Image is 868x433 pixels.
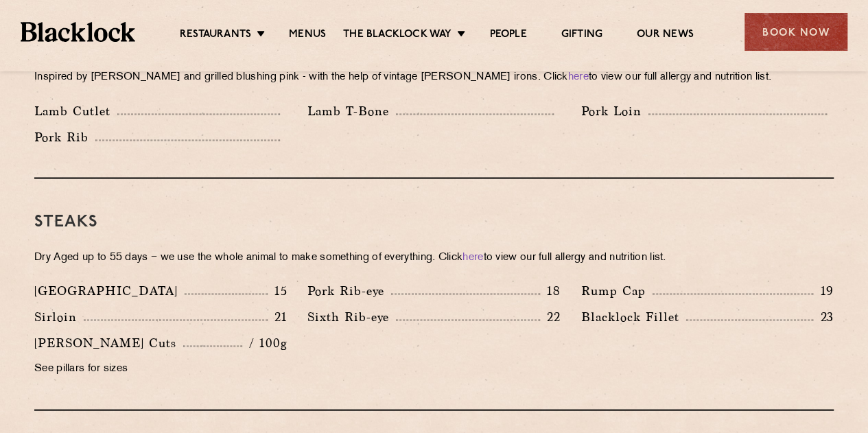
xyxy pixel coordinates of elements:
p: 19 [813,281,834,299]
p: Rump Cap [581,281,653,300]
a: Our News [637,28,694,43]
a: Gifting [561,28,602,43]
p: 15 [268,281,288,299]
p: Lamb Cutlet [34,101,117,120]
a: here [568,72,589,82]
a: here [462,252,483,262]
div: Book Now [744,13,847,51]
h3: Steaks [34,213,834,231]
p: [GEOGRAPHIC_DATA] [34,281,185,300]
p: Pork Rib [34,127,95,146]
p: Sirloin [34,307,84,326]
p: See pillars for sizes [34,359,287,378]
p: Sixth Rib-eye [307,307,396,326]
p: Dry Aged up to 55 days − we use the whole animal to make something of everything. Click to view o... [34,248,834,267]
p: Inspired by [PERSON_NAME] and grilled blushing pink - with the help of vintage [PERSON_NAME] iron... [34,68,834,87]
p: 21 [268,307,288,325]
p: Pork Rib-eye [307,281,391,300]
a: People [489,28,526,43]
p: 23 [813,307,834,325]
p: Lamb T-Bone [307,101,396,120]
p: Pork Loin [581,101,648,120]
p: [PERSON_NAME] Cuts [34,333,183,352]
a: The Blacklock Way [343,28,451,43]
p: / 100g [242,333,287,351]
p: Blacklock Fillet [581,307,686,326]
a: Menus [289,28,326,43]
img: BL_Textured_Logo-footer-cropped.svg [21,22,135,41]
a: Restaurants [180,28,251,43]
p: 22 [540,307,561,325]
p: 18 [540,281,561,299]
